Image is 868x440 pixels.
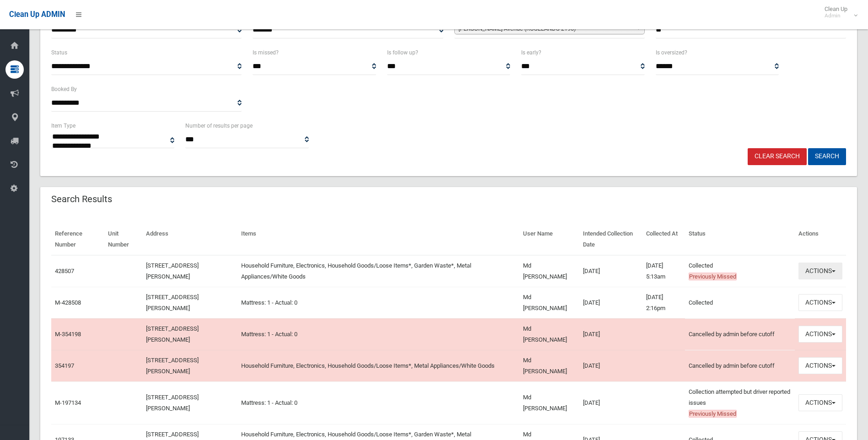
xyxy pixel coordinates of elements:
td: [DATE] [579,255,642,287]
button: Actions [798,326,842,343]
th: Unit Number [104,224,142,255]
td: [DATE] [579,287,642,318]
th: Actions [795,224,846,255]
label: Is follow up? [387,48,418,58]
label: Is oversized? [656,48,687,58]
td: Mattress: 1 - Actual: 0 [237,381,519,424]
a: [STREET_ADDRESS][PERSON_NAME] [146,357,199,375]
label: Status [51,48,67,58]
small: Admin [825,12,847,19]
th: Intended Collection Date [579,224,642,255]
th: Collected At [642,224,685,255]
button: Actions [798,294,842,311]
button: Actions [798,263,842,279]
a: [STREET_ADDRESS][PERSON_NAME] [146,325,199,343]
td: [DATE] [579,381,642,424]
span: Clean Up [820,5,857,19]
td: Mattress: 1 - Actual: 0 [237,318,519,350]
td: Md [PERSON_NAME] [519,381,579,424]
td: Collection attempted but driver reported issues [685,381,795,424]
span: Clean Up ADMIN [9,10,65,19]
a: [STREET_ADDRESS][PERSON_NAME] [146,294,199,311]
span: Previously Missed [689,410,737,418]
button: Actions [798,357,842,374]
td: Md [PERSON_NAME] [519,318,579,350]
td: Cancelled by admin before cutoff [685,350,795,381]
label: Is early? [521,48,541,58]
td: Cancelled by admin before cutoff [685,318,795,350]
label: Item Type [51,121,75,131]
td: Collected [685,287,795,318]
th: Items [237,224,519,255]
th: Status [685,224,795,255]
td: Household Furniture, Electronics, Household Goods/Loose Items*, Garden Waste*, Metal Appliances/W... [237,255,519,287]
td: [DATE] 2:16pm [642,287,685,318]
td: Mattress: 1 - Actual: 0 [237,287,519,318]
label: Is missed? [253,48,279,58]
td: Collected [685,255,795,287]
th: Reference Number [51,224,104,255]
header: Search Results [40,190,123,208]
th: Address [142,224,238,255]
a: [STREET_ADDRESS][PERSON_NAME] [146,394,199,412]
td: [DATE] [579,350,642,381]
td: Md [PERSON_NAME] [519,287,579,318]
td: Household Furniture, Electronics, Household Goods/Loose Items*, Metal Appliances/White Goods [237,350,519,381]
td: [DATE] [579,318,642,350]
label: Booked By [51,84,77,94]
td: [DATE] 5:13am [642,255,685,287]
a: [STREET_ADDRESS][PERSON_NAME] [146,262,199,280]
span: Previously Missed [689,273,737,280]
td: Md [PERSON_NAME] [519,255,579,287]
a: 428507 [55,268,74,274]
a: M-197134 [55,399,81,406]
a: M-354198 [55,331,81,338]
a: Clear Search [748,148,807,165]
a: M-428508 [55,299,81,306]
td: Md [PERSON_NAME] [519,350,579,381]
label: Number of results per page [185,121,253,131]
button: Actions [798,394,842,411]
th: User Name [519,224,579,255]
a: 354197 [55,362,74,369]
button: Search [808,148,846,165]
